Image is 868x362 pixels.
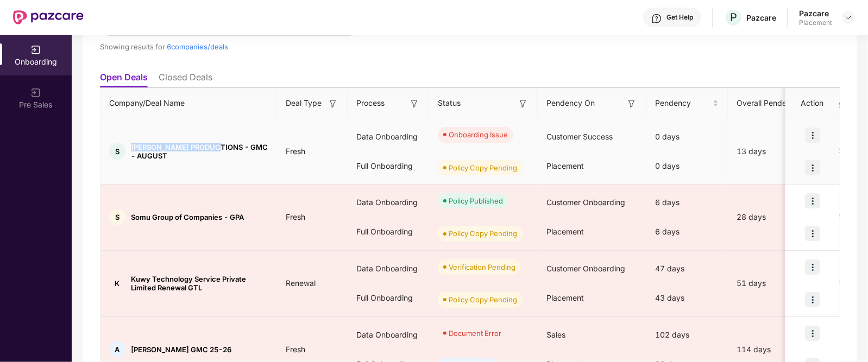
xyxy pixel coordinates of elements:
li: Open Deals [100,72,148,87]
span: Sales [546,330,565,339]
img: icon [805,160,820,175]
div: 13 days [728,145,820,157]
th: Company/Deal Name [100,88,277,118]
span: Customer Success [546,132,613,141]
div: S [109,209,125,225]
span: P [730,11,737,24]
span: Pendency [655,97,710,109]
div: Data Onboarding [348,320,429,350]
th: Pendency [646,88,728,118]
span: Fresh [277,147,314,156]
div: 102 days [646,320,728,350]
img: icon [805,259,820,275]
div: Policy Published [449,195,503,206]
div: Get Help [666,13,693,22]
span: Kuwy Technology Service Private Limited Renewal GTL [131,275,268,292]
li: Closed Deals [159,72,212,87]
div: 28 days [728,211,820,223]
img: svg+xml;base64,PHN2ZyB3aWR0aD0iMjAiIGhlaWdodD0iMjAiIHZpZXdCb3g9IjAgMCAyMCAyMCIgZmlsbD0ibm9uZSIgeG... [30,45,41,55]
span: Placement [546,227,584,236]
span: Customer Onboarding [546,264,625,273]
img: svg+xml;base64,PHN2ZyB3aWR0aD0iMjAiIGhlaWdodD0iMjAiIHZpZXdCb3g9IjAgMCAyMCAyMCIgZmlsbD0ibm9uZSIgeG... [30,87,41,98]
div: 114 days [728,344,820,355]
div: 51 days [728,277,820,289]
div: A [109,341,125,358]
img: svg+xml;base64,PHN2ZyB3aWR0aD0iMTYiIGhlaWdodD0iMTYiIHZpZXdCb3g9IjAgMCAxNiAxNiIgZmlsbD0ibm9uZSIgeG... [518,98,529,109]
div: Full Onboarding [348,151,429,181]
div: Showing results for [100,42,617,51]
th: Action [785,88,840,118]
div: Full Onboarding [348,217,429,246]
div: 43 days [646,283,728,313]
img: New Pazcare Logo [13,10,84,24]
div: Full Onboarding [348,283,429,313]
div: Data Onboarding [348,122,429,151]
img: icon [805,128,820,143]
div: Policy Copy Pending [449,294,517,305]
div: Placement [799,18,832,27]
div: Document Error [449,328,501,339]
div: K [109,275,125,291]
span: Fresh [277,345,314,354]
span: Process [356,97,385,109]
img: icon [805,226,820,241]
div: 0 days [646,122,728,151]
div: 0 days [646,151,728,181]
img: svg+xml;base64,PHN2ZyBpZD0iRHJvcGRvd24tMzJ4MzIiIHhtbG5zPSJodHRwOi8vd3d3LnczLm9yZy8yMDAwL3N2ZyIgd2... [844,13,853,22]
img: svg+xml;base64,PHN2ZyB3aWR0aD0iMTYiIGhlaWdodD0iMTYiIHZpZXdCb3g9IjAgMCAxNiAxNiIgZmlsbD0ibm9uZSIgeG... [328,98,338,109]
span: [PERSON_NAME] PRODUCTIONS - GMC - AUGUST [131,143,268,160]
img: icon [805,292,820,307]
div: Onboarding Issue [449,129,508,140]
div: 6 days [646,188,728,217]
img: svg+xml;base64,PHN2ZyBpZD0iSGVscC0zMngzMiIgeG1sbnM9Imh0dHA6Ly93d3cudzMub3JnLzIwMDAvc3ZnIiB3aWR0aD... [651,13,662,24]
img: svg+xml;base64,PHN2ZyB3aWR0aD0iMTYiIGhlaWdodD0iMTYiIHZpZXdCb3g9IjAgMCAxNiAxNiIgZmlsbD0ibm9uZSIgeG... [409,98,420,109]
span: 6 companies/deals [167,42,228,51]
span: Customer Onboarding [546,198,625,207]
span: Fresh [277,212,314,221]
span: Deal Type [286,97,322,109]
div: Policy Copy Pending [449,228,517,239]
img: svg+xml;base64,PHN2ZyB3aWR0aD0iMTYiIGhlaWdodD0iMTYiIHZpZXdCb3g9IjAgMCAxNiAxNiIgZmlsbD0ibm9uZSIgeG... [626,98,637,109]
div: 6 days [646,217,728,246]
div: 47 days [646,254,728,283]
span: Renewal [277,278,324,288]
div: S [109,143,125,160]
img: icon [805,326,820,341]
div: Data Onboarding [348,188,429,217]
img: icon [805,193,820,208]
div: Policy Copy Pending [449,162,517,173]
span: [PERSON_NAME] GMC 25-26 [131,345,231,354]
div: Data Onboarding [348,254,429,283]
span: Status [438,97,461,109]
span: Somu Group of Companies - GPA [131,213,244,221]
span: Placement [546,293,584,302]
div: Pazcare [746,12,776,23]
th: Overall Pendency [728,88,820,118]
div: Pazcare [799,8,832,18]
span: Placement [546,161,584,170]
span: Pendency On [546,97,595,109]
div: Verification Pending [449,262,515,272]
